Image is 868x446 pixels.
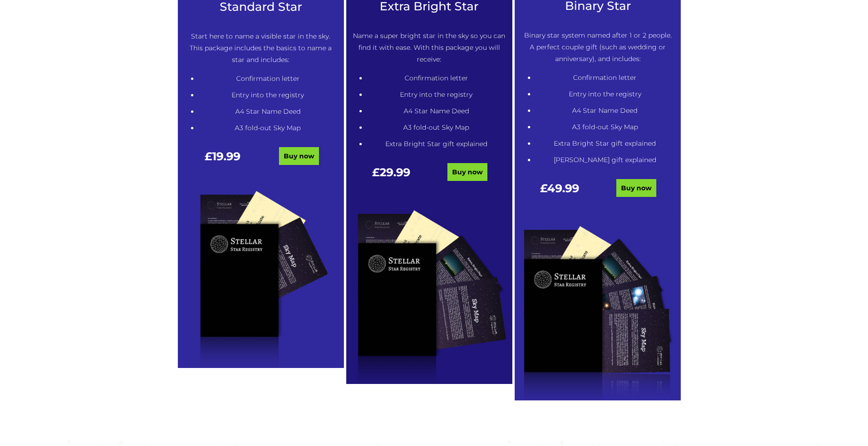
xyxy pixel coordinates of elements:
[353,166,430,188] div: £
[515,218,681,400] img: tucked-2
[521,30,674,65] p: Binary star system named after 1 or 2 people. A perfect couple gift (such as wedding or anniversa...
[212,149,240,163] span: 19.99
[279,147,319,165] a: Buy now
[535,138,674,149] li: Extra Bright Star gift explained
[199,89,337,101] li: Entry into the registry
[199,106,337,117] li: A4 Star Name Deed
[184,150,261,172] div: £
[353,30,506,65] p: Name a super bright star in the sky so you can find it with ease. With this package you will rece...
[367,122,506,133] li: A3 fold-out Sky Map
[535,105,674,117] li: A4 Star Name Deed
[367,138,506,150] li: Extra Bright Star gift explained
[547,181,579,195] span: 49.99
[199,73,337,85] li: Confirmation letter
[535,154,674,166] li: [PERSON_NAME] gift explained
[616,179,656,197] a: Buy now
[346,202,512,384] img: tucked-1
[367,105,506,117] li: A4 Star Name Deed
[447,163,487,181] a: Buy now
[535,88,674,100] li: Entry into the registry
[535,121,674,133] li: A3 fold-out Sky Map
[521,182,598,203] div: £
[367,72,506,84] li: Confirmation letter
[380,165,410,179] span: 29.99
[199,122,337,134] li: A3 fold-out Sky Map
[184,31,337,66] p: Start here to name a visible star in the sky. This package includes the basics to name a star and...
[178,186,344,368] img: tucked-0
[535,72,674,84] li: Confirmation letter
[367,89,506,101] li: Entry into the registry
